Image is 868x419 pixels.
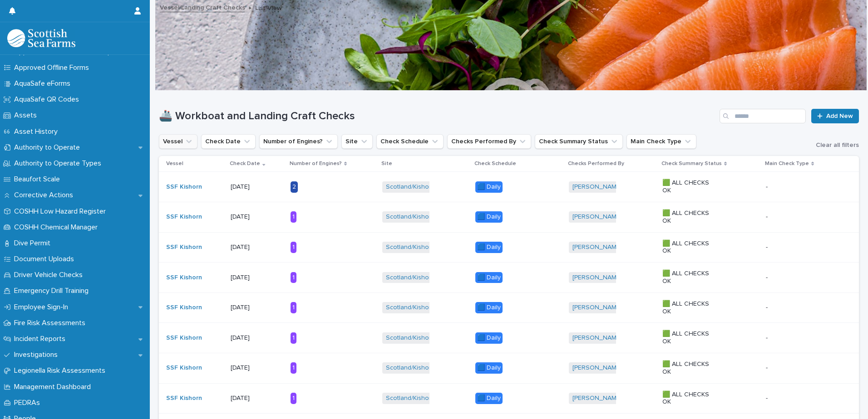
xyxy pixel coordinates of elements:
tr: SSF Kishorn [DATE]1Scotland/Kishorn Shared Shorebase 🟦 Daily[PERSON_NAME] 🟩 ALL CHECKS OK-- [159,323,859,353]
p: [DATE] [231,183,283,191]
button: Check Date [201,134,256,149]
a: Scotland/Kishorn Shared Shorebase [386,183,493,191]
p: Fire Risk Assessments [10,319,93,327]
p: Main Check Type [765,159,809,169]
p: COSHH Chemical Manager [10,223,105,232]
p: Site [381,159,392,169]
p: - [766,302,769,312]
div: 🟦 Daily [475,332,503,344]
div: 🟦 Daily [475,272,503,283]
p: 🟩 ALL CHECKS OK [662,270,719,285]
button: Site [341,134,373,149]
p: Document Uploads [10,255,81,263]
p: Employee Sign-In [10,303,75,312]
p: Asset History [10,127,65,136]
a: SSF Kishorn [166,183,202,191]
tr: SSF Kishorn [DATE]1Scotland/Kishorn Shared Shorebase 🟦 Daily[PERSON_NAME] 🟩 ALL CHECKS OK-- [159,292,859,323]
p: [DATE] [231,364,283,372]
p: 🟩 ALL CHECKS OK [662,391,719,406]
p: List View [255,2,282,12]
a: Scotland/Kishorn Shared Shorebase [386,334,493,342]
a: SSF Kishorn [166,364,202,372]
p: Incident Reports [10,335,73,343]
tr: SSF Kishorn [DATE]1Scotland/Kishorn Shared Shorebase 🟦 Daily[PERSON_NAME] 🟩 ALL CHECKS OK-- [159,202,859,232]
div: 1 [291,302,296,313]
tr: SSF Kishorn [DATE]1Scotland/Kishorn Shared Shorebase 🟦 Daily[PERSON_NAME] 🟩 ALL CHECKS OK-- [159,232,859,263]
tr: SSF Kishorn [DATE]1Scotland/Kishorn Shared Shorebase 🟦 Daily[PERSON_NAME] 🟩 ALL CHECKS OK-- [159,383,859,414]
p: - [766,211,769,221]
p: - [766,393,769,402]
span: Clear all filters [816,142,859,148]
a: Scotland/Kishorn Shared Shorebase [386,244,493,251]
p: Management Dashboard [10,383,98,391]
div: 🟦 Daily [475,242,503,253]
p: - [766,181,769,191]
div: 1 [291,272,296,283]
a: SSF Kishorn [166,304,202,312]
p: [DATE] [231,244,283,251]
p: 🟩 ALL CHECKS OK [662,300,719,316]
button: Clear all filters [809,142,859,148]
p: Beaufort Scale [10,175,67,184]
p: - [766,362,769,372]
a: Scotland/Kishorn Shared Shorebase [386,274,493,282]
a: Scotland/Kishorn Shared Shorebase [386,213,493,221]
button: Vessel [159,134,197,149]
p: Authority to Operate Types [10,159,108,168]
a: SSF Kishorn [166,244,202,251]
a: SSF Kishorn [166,213,202,221]
tr: SSF Kishorn [DATE]1Scotland/Kishorn Shared Shorebase 🟦 Daily[PERSON_NAME] 🟩 ALL CHECKS OK-- [159,263,859,293]
p: Corrective Actions [10,191,80,200]
a: Scotland/Kishorn Shared Shorebase [386,304,493,312]
p: 🟩 ALL CHECKS OK [662,209,719,225]
p: Check Schedule [474,159,516,169]
p: [DATE] [231,274,283,282]
div: 1 [291,242,296,253]
p: Check Summary Status [661,159,722,169]
button: Checks Performed By [447,134,531,149]
a: [PERSON_NAME] [572,304,622,312]
p: AquaSafe QR Codes [10,95,86,104]
a: [PERSON_NAME] [572,364,622,372]
div: 🟦 Daily [475,362,503,374]
p: - [766,332,769,342]
p: COSHH Low Hazard Register [10,207,113,216]
p: 🟩 ALL CHECKS OK [662,361,719,376]
div: 🟦 Daily [475,211,503,223]
p: 🟩 ALL CHECKS OK [662,240,719,255]
a: Scotland/Kishorn Shared Shorebase [386,364,493,372]
p: PEDRAs [10,399,47,407]
p: Number of Engines? [290,159,342,169]
div: 🟦 Daily [475,393,503,404]
p: Check Date [230,159,260,169]
div: 2 [291,181,298,193]
p: [DATE] [231,395,283,402]
div: 🟦 Daily [475,181,503,193]
input: Search [720,109,806,123]
p: Legionella Risk Assessments [10,366,113,375]
p: 🟩 ALL CHECKS OK [662,179,719,195]
p: Investigations [10,351,65,359]
h1: 🚢 Workboat and Landing Craft Checks [159,110,716,123]
p: AquaSafe eForms [10,79,78,88]
p: Assets [10,111,44,120]
a: [PERSON_NAME] [572,274,622,282]
a: [PERSON_NAME] [572,183,622,191]
img: bPIBxiqnSb2ggTQWdOVV [7,29,75,47]
button: Check Schedule [376,134,444,149]
div: 🟦 Daily [475,302,503,313]
p: - [766,272,769,282]
button: Number of Engines? [259,134,338,149]
p: Dive Permit [10,239,58,248]
tr: SSF Kishorn [DATE]1Scotland/Kishorn Shared Shorebase 🟦 Daily[PERSON_NAME] 🟩 ALL CHECKS OK-- [159,353,859,383]
a: Add New [811,109,859,123]
p: [DATE] [231,213,283,221]
a: [PERSON_NAME] [572,395,622,402]
a: Vessel/Landing Craft Checks [160,2,245,12]
p: Driver Vehicle Checks [10,271,90,279]
p: [DATE] [231,304,283,312]
a: SSF Kishorn [166,334,202,342]
p: Authority to Operate [10,143,87,152]
div: 1 [291,332,296,344]
button: Main Check Type [626,134,696,149]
